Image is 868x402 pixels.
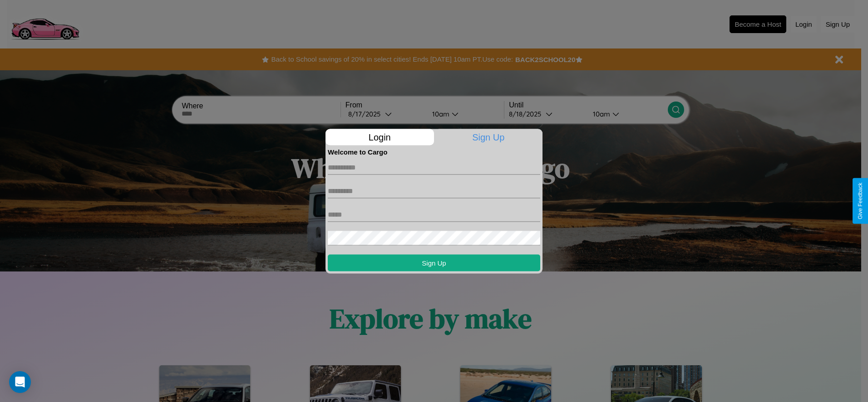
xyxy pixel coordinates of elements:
[434,129,543,145] p: Sign Up
[9,371,31,393] div: Open Intercom Messenger
[328,254,540,271] button: Sign Up
[328,148,540,155] h4: Welcome to Cargo
[325,129,434,145] p: Login
[857,183,863,219] div: Give Feedback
